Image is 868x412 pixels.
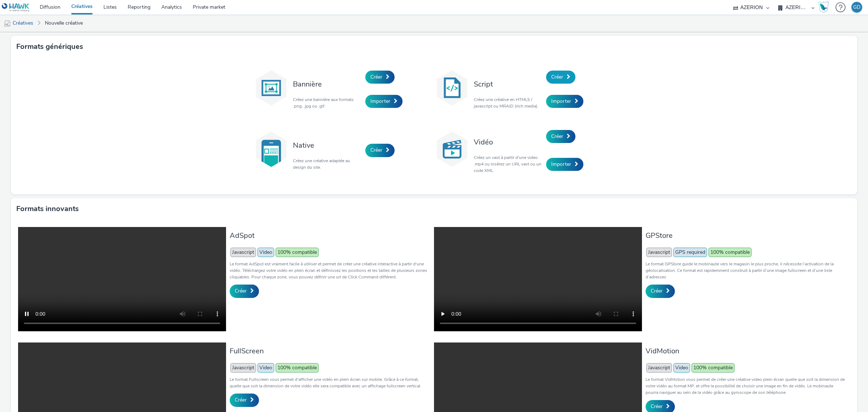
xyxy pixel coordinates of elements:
[673,363,690,373] span: Video
[853,2,860,13] div: GD
[434,70,470,106] img: code.svg
[546,95,583,108] a: Importer
[370,98,390,105] span: Importer
[235,396,247,403] span: Créer
[434,131,470,167] img: video.svg
[546,130,575,143] a: Créer
[230,285,259,298] a: Créer
[646,376,846,396] p: Le format VidMotion vous permet de créer une créative video plein écran quelle que soit la dimens...
[646,346,846,356] h3: VidMotion
[2,3,30,12] img: undefined Logo
[546,71,575,84] a: Créer
[365,71,395,84] a: Créer
[646,248,672,257] span: Javascript
[293,157,362,171] p: Créez une créative adaptée au design du site.
[365,144,395,157] a: Créer
[551,73,563,80] span: Créer
[258,363,274,373] span: Video
[41,14,86,32] a: Nouvelle créative
[4,20,11,27] img: mobile
[692,363,735,373] span: 100% compatible
[16,41,83,52] h3: Formats génériques
[230,376,430,389] p: Le format Fullscreen vous permet d'afficher une vidéo en plein écran sur mobile. Grâce à ce forma...
[651,287,663,294] span: Créer
[673,248,707,257] span: GPS required
[546,158,583,171] a: Importer
[474,154,542,174] p: Créez un vast à partir d'une video .mp4 ou insérez un URL vast ou un code XML.
[646,231,846,240] h3: GPStore
[253,131,289,167] img: native.svg
[370,73,382,80] span: Créer
[253,70,289,106] img: banner.svg
[818,1,832,13] a: Hawk Academy
[474,96,542,109] p: Créez une créative en HTML5 / javascript ou MRAID (rich media).
[646,363,672,373] span: Javascript
[230,394,259,407] a: Créer
[258,248,274,257] span: Video
[293,96,362,109] p: Créez une bannière aux formats .png, .jpg ou .gif.
[276,363,319,373] span: 100% compatible
[551,133,563,140] span: Créer
[818,1,829,13] img: Hawk Academy
[230,231,430,240] h3: AdSpot
[293,79,362,89] h3: Bannière
[365,95,403,108] a: Importer
[474,79,542,89] h3: Script
[230,261,430,280] p: Le format AdSpot est vraiment facile à utiliser et permet de créer une créative interactive à par...
[651,403,663,410] span: Créer
[709,248,752,257] span: 100% compatible
[646,285,675,298] a: Créer
[230,363,256,373] span: Javascript
[551,161,571,168] span: Importer
[16,203,79,214] h3: Formats innovants
[551,98,571,105] span: Importer
[230,346,430,356] h3: FullScreen
[646,261,846,280] p: Le format GPStore guide le mobinaute vers le magasin le plus proche, il nécessite l’activation de...
[276,248,319,257] span: 100% compatible
[370,147,382,154] span: Créer
[474,137,542,147] h3: Vidéo
[230,248,256,257] span: Javascript
[235,287,247,294] span: Créer
[293,140,362,150] h3: Native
